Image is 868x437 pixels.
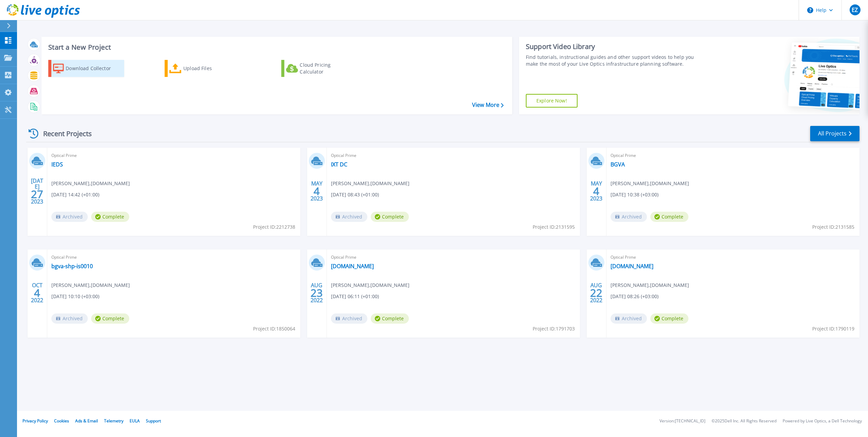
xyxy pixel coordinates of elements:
[300,62,354,75] div: Cloud Pricing Calculator
[146,418,161,424] a: Support
[593,188,599,194] span: 4
[314,188,320,194] span: 4
[165,60,240,77] a: Upload Files
[310,179,323,204] div: MAY 2023
[526,42,702,51] div: Support Video Library
[611,254,855,261] span: Optical Prime
[51,212,88,222] span: Archived
[611,212,647,222] span: Archived
[51,281,130,289] span: [PERSON_NAME] , [DOMAIN_NAME]
[34,290,40,296] span: 4
[331,263,374,270] a: [DOMAIN_NAME]
[331,212,367,222] span: Archived
[650,313,688,324] span: Complete
[51,313,88,324] span: Archived
[22,418,48,424] a: Privacy Policy
[51,161,63,168] a: IEDS
[590,179,603,204] div: MAY 2023
[371,212,409,222] span: Complete
[26,125,101,142] div: Recent Projects
[51,263,93,270] a: bgva-shp-is0010
[51,293,99,300] span: [DATE] 10:10 (+03:00)
[253,223,295,231] span: Project ID: 2212738
[852,7,858,13] span: EZ
[331,161,347,168] a: IXT DC
[31,280,44,305] div: OCT 2022
[331,313,367,324] span: Archived
[611,161,625,168] a: BGVA
[526,94,578,108] a: Explore Now!
[66,62,120,75] div: Download Collector
[526,54,702,67] div: Find tutorials, instructional guides and other support videos to help you make the most of your L...
[51,191,99,198] span: [DATE] 14:42 (+01:00)
[91,313,129,324] span: Complete
[331,293,379,300] span: [DATE] 06:11 (+01:00)
[310,280,323,305] div: AUG 2022
[48,60,124,77] a: Download Collector
[48,44,503,51] h3: Start a New Project
[331,281,410,289] span: [PERSON_NAME] , [DOMAIN_NAME]
[611,263,653,270] a: [DOMAIN_NAME]
[281,60,357,77] a: Cloud Pricing Calculator
[810,126,859,141] a: All Projects
[311,290,323,296] span: 23
[660,419,705,423] li: Version: [TECHNICAL_ID]
[533,223,575,231] span: Project ID: 2131595
[51,254,296,261] span: Optical Prime
[611,281,689,289] span: [PERSON_NAME] , [DOMAIN_NAME]
[650,212,688,222] span: Complete
[31,191,43,197] span: 27
[91,212,129,222] span: Complete
[611,152,855,159] span: Optical Prime
[472,102,504,108] a: View More
[611,313,647,324] span: Archived
[611,180,689,187] span: [PERSON_NAME] , [DOMAIN_NAME]
[54,418,69,424] a: Cookies
[51,180,130,187] span: [PERSON_NAME] , [DOMAIN_NAME]
[812,325,854,333] span: Project ID: 1790119
[253,325,295,333] span: Project ID: 1850064
[371,313,409,324] span: Complete
[331,191,379,198] span: [DATE] 08:43 (+01:00)
[31,179,44,204] div: [DATE] 2023
[783,419,862,423] li: Powered by Live Optics, a Dell Technology
[611,191,658,198] span: [DATE] 10:38 (+03:00)
[331,152,576,159] span: Optical Prime
[812,223,854,231] span: Project ID: 2131585
[590,280,603,305] div: AUG 2022
[104,418,123,424] a: Telemetry
[712,419,777,423] li: © 2025 Dell Inc. All Rights Reserved
[183,62,238,75] div: Upload Files
[75,418,98,424] a: Ads & Email
[611,293,658,300] span: [DATE] 08:26 (+03:00)
[533,325,575,333] span: Project ID: 1791703
[331,254,576,261] span: Optical Prime
[51,152,296,159] span: Optical Prime
[331,180,410,187] span: [PERSON_NAME] , [DOMAIN_NAME]
[590,290,602,296] span: 22
[130,418,140,424] a: EULA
